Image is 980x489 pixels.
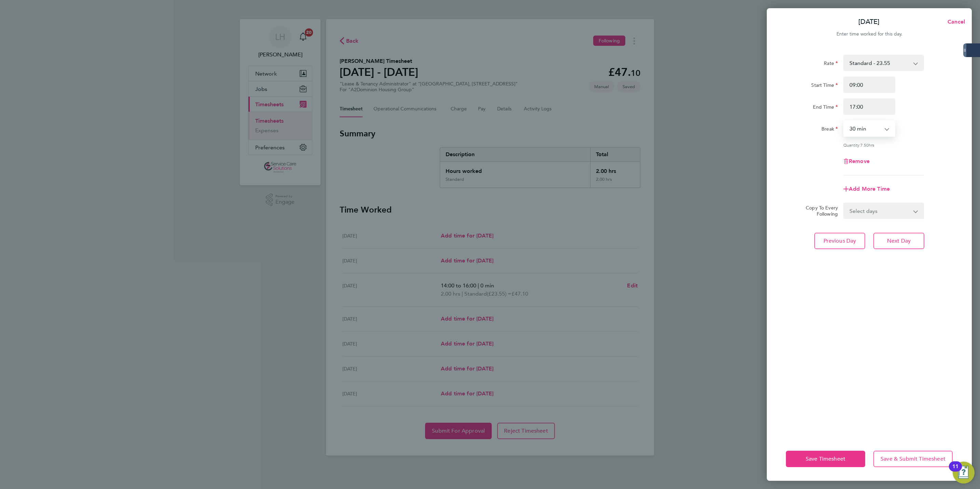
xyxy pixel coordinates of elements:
[824,60,838,68] label: Rate
[800,205,838,217] label: Copy To Every Following
[873,451,953,467] button: Save & Submit Timesheet
[849,158,870,164] span: Remove
[887,237,911,244] span: Next Day
[824,237,856,244] span: Previous Day
[945,18,965,25] span: Cancel
[952,466,958,475] div: 11
[786,451,865,467] button: Save Timesheet
[806,456,845,462] span: Save Timesheet
[821,126,838,134] label: Break
[843,77,895,93] input: E.g. 08:00
[843,142,924,148] div: Quantity: hrs
[881,456,945,462] span: Save & Submit Timesheet
[873,233,924,249] button: Next Day
[953,462,975,484] button: Open Resource Center, 11 new notifications
[849,186,890,192] span: Add More Time
[937,15,972,29] button: Cancel
[811,82,838,90] label: Start Time
[860,142,869,148] span: 7.50
[767,30,972,38] div: Enter time worked for this day.
[813,104,838,112] label: End Time
[843,186,890,192] button: Add More Time
[814,233,865,249] button: Previous Day
[858,17,880,27] p: [DATE]
[843,159,870,164] button: Remove
[843,98,895,115] input: E.g. 18:00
